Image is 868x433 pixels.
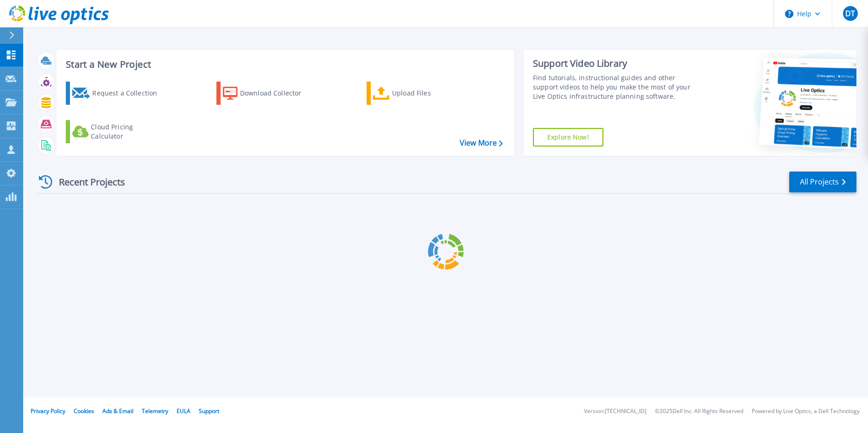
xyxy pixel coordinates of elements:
a: Privacy Policy [31,407,65,415]
div: Upload Files [392,84,466,102]
a: View More [460,139,503,147]
a: Ads & Email [102,407,133,415]
a: Support [199,407,219,415]
a: Request a Collection [66,82,169,105]
a: Cloud Pricing Calculator [66,120,169,143]
a: EULA [177,407,190,415]
a: Cookies [74,407,94,415]
div: Recent Projects [36,171,138,193]
div: Find tutorials, instructional guides and other support videos to help you make the most of your L... [533,73,702,101]
li: © 2025 Dell Inc. All Rights Reserved [655,408,743,414]
li: Version: [TECHNICAL_ID] [584,408,646,414]
div: Download Collector [240,84,314,102]
a: Telemetry [142,407,168,415]
a: Upload Files [367,82,470,105]
div: Support Video Library [533,57,702,70]
a: All Projects [789,172,856,192]
span: DT [845,10,855,17]
div: Request a Collection [92,84,166,102]
a: Explore Now! [533,128,603,146]
li: Powered by Live Optics, a Dell Technology [752,408,860,414]
div: Cloud Pricing Calculator [91,122,165,141]
h3: Start a New Project [66,59,502,70]
a: Download Collector [216,82,320,105]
